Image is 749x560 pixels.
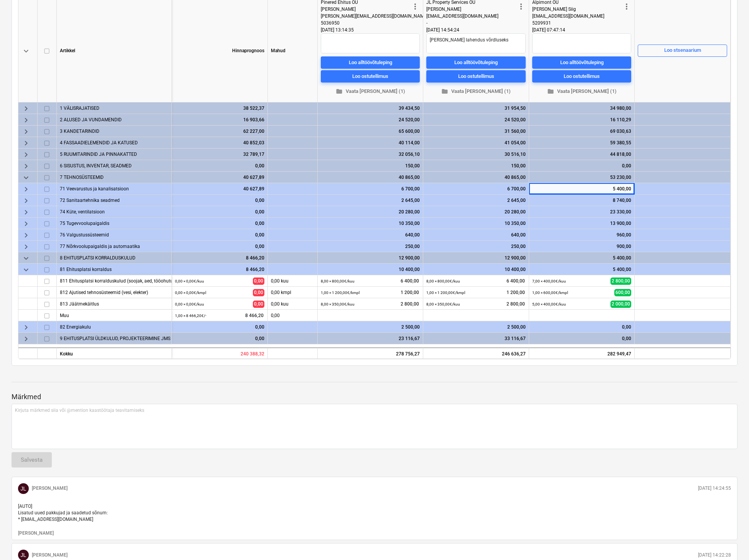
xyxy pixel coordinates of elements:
span: more_vert [516,2,526,11]
span: keyboard_arrow_right [21,127,31,136]
span: Vaata [PERSON_NAME] (1) [535,87,628,96]
div: 10 400,00 [426,264,526,275]
span: 1 200,00 [506,289,526,296]
small: 1,00 × 1 200,00€ / kmpl [426,291,465,295]
div: 1 VÄLISRAJATISED [60,102,168,114]
div: 5036950 [321,20,411,26]
div: 65 600,00 [321,126,420,137]
div: 6 SISUSTUS, INVENTAR, SEADMED [60,160,168,171]
div: 12 900,00 [426,252,526,264]
div: [PERSON_NAME] Siig [532,6,622,13]
div: 960,00 [532,229,631,241]
span: keyboard_arrow_right [21,150,31,159]
span: JL [21,552,26,558]
div: 0,00 kuu [268,298,318,310]
div: 40 627,89 [175,172,264,183]
div: 40 627,89 [175,183,264,195]
div: 150,00 [426,160,526,172]
div: Loo stsenaarium [664,46,701,55]
span: [EMAIL_ADDRESS][DOMAIN_NAME] [426,13,498,19]
div: 20 280,00 [321,206,420,218]
div: 40 114,00 [321,137,420,149]
div: 5209931 [532,20,622,26]
div: 0,00 kuu [268,275,318,287]
div: [DATE] 07:47:14 [532,26,631,33]
div: 2 645,00 [426,195,526,206]
div: 240 388,32 [172,347,268,359]
div: 0,00 kmpl [268,287,318,298]
span: keyboard_arrow_right [21,162,31,171]
span: Vaata [PERSON_NAME] (1) [429,87,523,96]
div: 40 865,00 [426,172,526,183]
div: 23 116,67 [321,333,420,344]
small: 8,00 × 800,00€ / kuu [426,279,460,283]
span: 0,00 [253,301,264,308]
button: Loo alltöövõtuleping [532,56,631,69]
div: 10 350,00 [321,218,420,229]
button: Loo ostutellimus [532,70,631,83]
span: more_vert [622,2,631,11]
div: 41 054,00 [426,137,526,149]
div: 39 434,50 [321,102,420,114]
span: [PERSON_NAME][EMAIL_ADDRESS][DOMAIN_NAME] [321,13,428,19]
span: 1 200,00 [400,289,420,296]
div: 16 110,29 [532,114,631,126]
div: - [426,20,516,26]
button: Vaata [PERSON_NAME] (1) [321,86,420,97]
span: folder [336,88,343,95]
small: 8,00 × 350,00€ / kuu [426,302,460,306]
span: 0,00 [253,278,264,285]
div: 24 520,00 [321,114,420,126]
div: 59 380,55 [532,137,631,149]
div: 9 EHITUSPLATSI ÜLDKULUD, PROJEKTEERIMINE JMS [60,333,168,344]
div: 40 852,03 [175,137,264,149]
div: Kokku [57,347,172,359]
span: [EMAIL_ADDRESS][DOMAIN_NAME] [532,13,604,19]
small: 0,00 × 0,00€ / kuu [175,302,204,306]
span: folder [441,88,448,95]
span: keyboard_arrow_right [21,242,31,251]
div: 82 Energiakulu [60,321,168,332]
div: 0,00 [532,160,631,172]
div: 0,00 [175,241,264,252]
span: keyboard_arrow_right [21,139,31,148]
div: 16 903,66 [175,114,264,126]
button: Loo alltöövõtuleping [321,56,420,69]
div: 12 900,00 [321,252,420,264]
span: 2 000,00 [610,301,631,308]
div: 6 700,00 [321,183,420,195]
div: 30 516,10 [426,149,526,160]
div: 77 Nõrkvoolupaigaldis ja automaatika [60,241,168,252]
small: 8,00 × 800,00€ / kuu [321,279,355,283]
div: Jaan Loks [18,483,29,494]
span: keyboard_arrow_right [21,104,31,113]
div: 8 740,00 [532,195,631,206]
div: 278 756,27 [318,347,423,359]
div: 81 Ehitusplatsi korraldus [60,264,168,275]
span: 2 800,00 [400,301,420,307]
div: 640,00 [321,229,420,241]
span: folder [547,88,554,95]
div: 5 400,00 [532,183,631,195]
div: 32 056,10 [321,149,420,160]
div: 813 Jäätmekäitlus [60,298,168,309]
div: 4 FASSAADIELEMENDID JA KATUSED [60,137,168,148]
div: [PERSON_NAME] [426,6,516,13]
div: [DATE] 13:14:35 [321,26,420,33]
span: JL [21,486,26,492]
span: more_vert [411,2,420,11]
div: 812 Ajutised tehnosüsteemid (vesi, elekter) [60,287,168,298]
div: 6 700,00 [426,183,526,195]
div: 5 400,00 [532,252,631,264]
span: keyboard_arrow_right [21,231,31,240]
div: 74 Küte, ventilatsioon [60,206,168,217]
p: Märkmed [12,392,737,401]
button: Loo alltöövõtuleping [426,56,526,69]
small: 0,00 × 0,00€ / kmpl [175,291,206,295]
div: 250,00 [426,241,526,252]
p: [DATE] 14:24:55 [698,485,731,492]
div: 7 TEHNOSÜSTEEMID [60,172,168,183]
div: 0,00 [175,195,264,206]
div: 0,00 [175,218,264,229]
div: 33 116,67 [426,333,526,344]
